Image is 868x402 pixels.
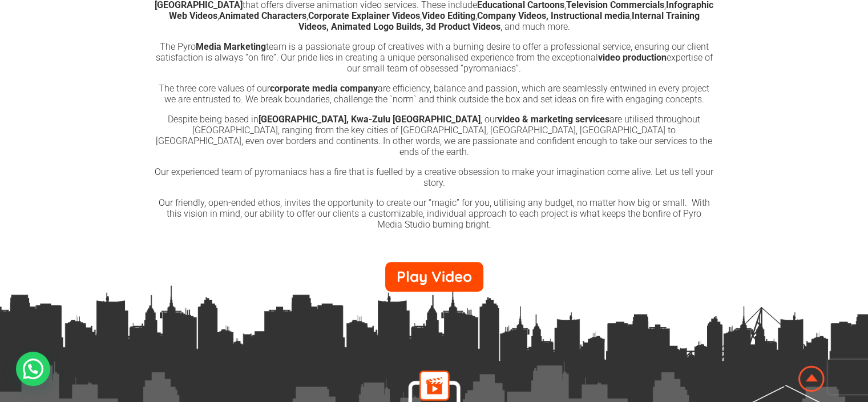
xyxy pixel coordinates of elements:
[155,41,714,74] p: The Pyro team is a passionate group of creatives with a burning desire to offer a professional se...
[155,197,714,230] p: Our friendly, open-ended ethos, invites the opportunity to create our “magic” for you, utilising ...
[598,52,667,63] b: video production
[219,10,306,21] b: Animated Characters
[477,10,630,21] b: Company Videos, Instructional media
[498,114,609,125] b: video & marketing services
[796,364,827,394] img: Animation Studio South Africa
[155,83,714,105] p: The three core values of our are efficiency, balance and passion, which are seamlessly entwined i...
[155,166,714,188] p: Our experienced team of pyromaniacs has a fire that is fuelled by a creative obsession to make yo...
[422,10,475,21] b: Video Editing
[308,10,420,21] b: Corporate Explainer Videos
[298,10,700,32] b: Internal Training Videos, Animated Logo Builds, 3d Product Videos
[196,41,266,52] strong: Media Marketing
[270,83,378,94] strong: corporate media company
[385,262,483,292] a: Play Video
[155,114,714,157] p: Despite being based in , our are utilised throughout [GEOGRAPHIC_DATA], ranging from the key citi...
[259,114,481,125] b: [GEOGRAPHIC_DATA], Kwa-Zulu [GEOGRAPHIC_DATA]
